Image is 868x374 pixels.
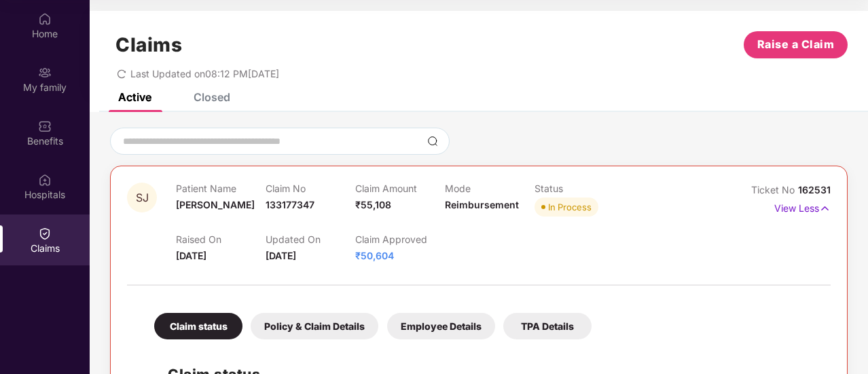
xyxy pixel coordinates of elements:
[355,199,391,210] span: ₹55,108
[427,136,438,147] img: svg+xml;base64,PHN2ZyBpZD0iU2VhcmNoLTMyeDMyIiB4bWxucz0iaHR0cDovL3d3dy53My5vcmcvMjAwMC9zdmciIHdpZH...
[194,90,230,104] div: Closed
[751,184,798,195] span: Ticket No
[115,33,182,56] h1: Claims
[130,68,279,79] span: Last Updated on 08:12 PM[DATE]
[757,36,835,53] span: Raise a Claim
[176,250,206,261] span: [DATE]
[117,68,126,79] span: redo
[503,313,592,339] div: TPA Details
[38,227,52,240] img: svg+xml;base64,PHN2ZyBpZD0iQ2xhaW0iIHhtbG5zPSJodHRwOi8vd3d3LnczLm9yZy8yMDAwL3N2ZyIgd2lkdGg9IjIwIi...
[355,233,445,245] p: Claim Approved
[38,119,52,133] img: svg+xml;base64,PHN2ZyBpZD0iQmVuZWZpdHMiIHhtbG5zPSJodHRwOi8vd3d3LnczLm9yZy8yMDAwL3N2ZyIgd2lkdGg9Ij...
[38,173,52,187] img: svg+xml;base64,PHN2ZyBpZD0iSG9zcGl0YWxzIiB4bWxucz0iaHR0cDovL3d3dy53My5vcmcvMjAwMC9zdmciIHdpZHRoPS...
[387,313,495,339] div: Employee Details
[154,313,242,339] div: Claim status
[548,200,592,214] div: In Process
[38,66,52,79] img: svg+xml;base64,PHN2ZyB3aWR0aD0iMjAiIGhlaWdodD0iMjAiIHZpZXdCb3g9IjAgMCAyMCAyMCIgZmlsbD0ibm9uZSIgeG...
[355,183,445,194] p: Claim Amount
[445,183,535,194] p: Mode
[266,199,314,210] span: 133177347
[266,233,355,245] p: Updated On
[176,183,266,194] p: Patient Name
[251,313,378,339] div: Policy & Claim Details
[266,183,355,194] p: Claim No
[176,199,255,210] span: [PERSON_NAME]
[38,12,52,26] img: svg+xml;base64,PHN2ZyBpZD0iSG9tZSIgeG1sbnM9Imh0dHA6Ly93d3cudzMub3JnLzIwMDAvc3ZnIiB3aWR0aD0iMjAiIG...
[266,250,296,261] span: [DATE]
[819,201,831,216] img: svg+xml;base64,PHN2ZyB4bWxucz0iaHR0cDovL3d3dy53My5vcmcvMjAwMC9zdmciIHdpZHRoPSIxNyIgaGVpZ2h0PSIxNy...
[176,233,266,245] p: Raised On
[445,199,519,210] span: Reimbursement
[744,31,848,58] button: Raise a Claim
[798,184,831,195] span: 162531
[355,250,394,261] span: ₹50,604
[136,192,149,204] span: SJ
[535,183,624,194] p: Status
[774,198,831,216] p: View Less
[118,90,151,104] div: Active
